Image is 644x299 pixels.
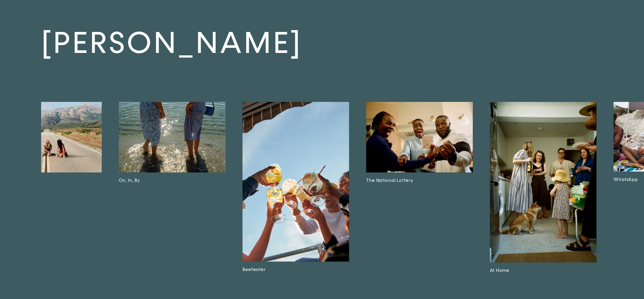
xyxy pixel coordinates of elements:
h3: Beefeater [242,266,349,273]
h3: At Home [490,267,596,274]
h3: The National Lottery [366,177,473,184]
h3: On, In, By [119,177,225,184]
a: [PERSON_NAME] [41,24,603,62]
